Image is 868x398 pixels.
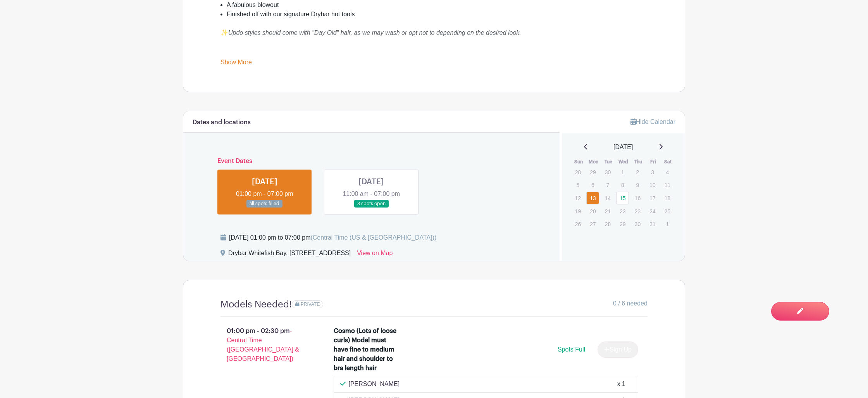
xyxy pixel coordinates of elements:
p: 31 [646,218,659,230]
h4: Models Needed! [220,299,292,310]
a: Show More [220,59,252,69]
span: - Central Time ([GEOGRAPHIC_DATA] & [GEOGRAPHIC_DATA]) [227,328,299,362]
a: View on Map [357,249,393,261]
p: 10 [646,179,659,191]
span: [DATE] [613,142,633,152]
th: Sat [661,158,676,166]
p: 14 [601,192,614,204]
th: Thu [631,158,646,166]
p: 29 [616,218,629,230]
div: Drybar Whitefish Bay, [STREET_ADDRESS] [228,249,351,261]
p: 21 [601,205,614,217]
p: 26 [572,218,584,230]
span: Spots Full [558,346,585,353]
p: 28 [572,166,584,178]
h6: Event Dates [211,158,532,165]
div: Cosmo (Lots of loose curls) Model must have fine to medium hair and shoulder to bra length hair [334,326,401,373]
p: 23 [631,205,644,217]
div: ✨ ✨ [220,28,648,65]
p: 3 [646,166,659,178]
th: Sun [571,158,586,166]
div: x 1 [617,379,625,389]
p: 4 [661,166,674,178]
p: 17 [646,192,659,204]
p: 01:00 pm - 02:30 pm [208,323,321,367]
th: Fri [646,158,661,166]
li: Finished off with our signature Drybar hot tools [227,10,648,28]
p: 16 [631,192,644,204]
p: 24 [646,205,659,217]
a: 13 [586,192,599,204]
p: 1 [661,218,674,230]
span: PRIVATE [301,302,320,307]
span: (Central Time (US & [GEOGRAPHIC_DATA])) [310,234,436,241]
p: 6 [586,179,599,191]
p: 1 [616,166,629,178]
a: 15 [616,192,629,204]
p: 28 [601,218,614,230]
th: Wed [616,158,631,166]
p: 19 [572,205,584,217]
p: 8 [616,179,629,191]
p: 7 [601,179,614,191]
p: 20 [586,205,599,217]
p: 9 [631,179,644,191]
p: 18 [661,192,674,204]
h6: Dates and locations [193,119,251,126]
span: 0 / 6 needed [613,299,648,308]
p: 5 [572,179,584,191]
p: 30 [601,166,614,178]
p: 27 [586,218,599,230]
p: 22 [616,205,629,217]
a: Hide Calendar [630,118,675,125]
li: A fabulous blowout [227,0,648,10]
p: [PERSON_NAME] [349,379,400,389]
p: 12 [572,192,584,204]
th: Mon [586,158,601,166]
p: 30 [631,218,644,230]
p: 11 [661,179,674,191]
th: Tue [601,158,616,166]
p: 2 [631,166,644,178]
p: 29 [586,166,599,178]
em: PLUS!!! One free add-on (stylist's choice)! ($74 value!!!) [228,48,381,55]
div: [DATE] 01:00 pm to 07:00 pm [229,233,436,242]
p: 25 [661,205,674,217]
em: Updo styles should come with "Day Old" hair, as we may wash or opt not to depending on the desire... [228,29,521,36]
